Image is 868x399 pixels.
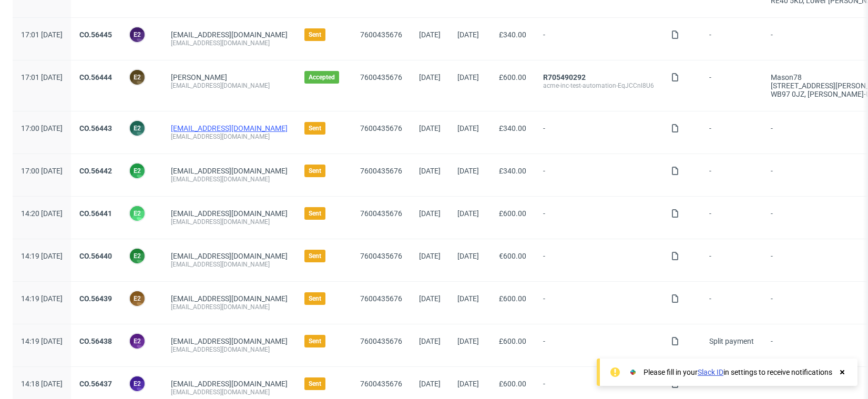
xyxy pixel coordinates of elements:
[21,167,63,175] span: 17:00 [DATE]
[360,294,402,303] a: 7600435676
[543,73,586,81] a: R705490292
[130,206,145,221] figcaption: e2
[709,294,754,311] span: -
[698,368,723,376] a: Slack ID
[499,294,526,303] span: £600.00
[171,345,288,354] div: [EMAIL_ADDRESS][DOMAIN_NAME]
[457,30,479,39] span: [DATE]
[419,337,441,345] span: [DATE]
[499,124,526,132] span: £340.00
[21,294,63,303] span: 14:19 [DATE]
[709,30,754,47] span: -
[171,303,288,311] div: [EMAIL_ADDRESS][DOMAIN_NAME]
[309,380,321,388] span: Sent
[130,376,145,391] figcaption: e2
[499,337,526,345] span: £600.00
[21,252,63,260] span: 14:19 [DATE]
[709,380,754,396] span: -
[543,209,654,226] span: -
[709,209,754,226] span: -
[171,175,288,183] div: [EMAIL_ADDRESS][DOMAIN_NAME]
[309,30,321,39] span: Sent
[21,337,63,345] span: 14:19 [DATE]
[21,380,63,388] span: 14:18 [DATE]
[499,209,526,218] span: £600.00
[360,380,402,388] a: 7600435676
[309,337,321,345] span: Sent
[360,209,402,218] a: 7600435676
[79,380,112,388] a: CO.56437
[171,337,288,345] a: [EMAIL_ADDRESS][DOMAIN_NAME]
[457,124,479,132] span: [DATE]
[499,167,526,175] span: £340.00
[171,167,288,175] a: [EMAIL_ADDRESS][DOMAIN_NAME]
[499,380,526,388] span: £600.00
[457,209,479,218] span: [DATE]
[543,30,654,47] span: -
[171,30,288,39] a: [EMAIL_ADDRESS][DOMAIN_NAME]
[360,337,402,345] a: 7600435676
[79,252,112,260] a: CO.56440
[21,209,63,218] span: 14:20 [DATE]
[543,337,654,354] span: -
[457,167,479,175] span: [DATE]
[171,132,288,141] div: [EMAIL_ADDRESS][DOMAIN_NAME]
[628,367,638,377] img: Slack
[171,260,288,269] div: [EMAIL_ADDRESS][DOMAIN_NAME]
[709,337,754,345] span: Split payment
[709,73,754,98] span: -
[419,252,441,260] span: [DATE]
[543,81,654,90] div: acme-inc-test-automation-EqJCCnl8U6
[130,334,145,349] figcaption: e2
[171,73,227,81] a: [PERSON_NAME]
[419,124,441,132] span: [DATE]
[457,380,479,388] span: [DATE]
[309,294,321,303] span: Sent
[130,163,145,178] figcaption: e2
[171,380,288,388] a: [EMAIL_ADDRESS][DOMAIN_NAME]
[360,124,402,132] a: 7600435676
[309,124,321,132] span: Sent
[543,380,654,396] span: -
[171,39,288,47] div: [EMAIL_ADDRESS][DOMAIN_NAME]
[457,337,479,345] span: [DATE]
[130,121,145,136] figcaption: e2
[309,252,321,260] span: Sent
[499,73,526,81] span: £600.00
[21,30,63,39] span: 17:01 [DATE]
[457,252,479,260] span: [DATE]
[79,294,112,303] a: CO.56439
[171,218,288,226] div: [EMAIL_ADDRESS][DOMAIN_NAME]
[419,167,441,175] span: [DATE]
[360,167,402,175] a: 7600435676
[499,30,526,39] span: £340.00
[360,73,402,81] a: 7600435676
[79,167,112,175] a: CO.56442
[543,167,654,183] span: -
[309,167,321,175] span: Sent
[79,337,112,345] a: CO.56438
[79,30,112,39] a: CO.56445
[419,73,441,81] span: [DATE]
[499,252,526,260] span: €600.00
[309,209,321,218] span: Sent
[21,124,63,132] span: 17:00 [DATE]
[171,81,288,90] div: [EMAIL_ADDRESS][DOMAIN_NAME]
[543,294,654,311] span: -
[709,124,754,141] span: -
[171,209,288,218] a: [EMAIL_ADDRESS][DOMAIN_NAME]
[309,73,335,81] span: Accepted
[130,27,145,42] figcaption: e2
[79,124,112,132] a: CO.56443
[419,380,441,388] span: [DATE]
[419,294,441,303] span: [DATE]
[171,294,288,303] a: [EMAIL_ADDRESS][DOMAIN_NAME]
[130,70,145,85] figcaption: e2
[171,388,288,396] div: [EMAIL_ADDRESS][DOMAIN_NAME]
[709,167,754,183] span: -
[457,73,479,81] span: [DATE]
[419,209,441,218] span: [DATE]
[130,249,145,263] figcaption: e2
[457,294,479,303] span: [DATE]
[709,252,754,269] span: -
